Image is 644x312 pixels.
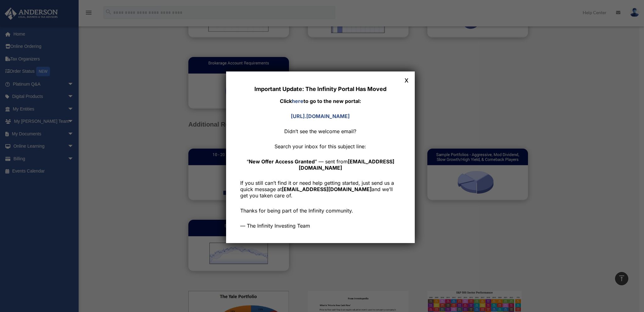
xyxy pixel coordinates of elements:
p: Didn’t see the welcome email? [240,128,401,134]
strong: Click to go to the new portal: [280,98,361,104]
p: Thanks for being part of the Infinity community. [240,207,401,214]
strong: [URL]. [DOMAIN_NAME] [291,113,350,119]
p: “ ” — sent from [240,158,401,171]
a: [URL].[DOMAIN_NAME] [291,113,350,119]
strong: [EMAIL_ADDRESS][DOMAIN_NAME] [299,158,394,171]
button: Close [402,76,411,84]
p: — The Infinity Investing Team [240,223,401,229]
a: here [292,98,303,104]
p: If you still can’t find it or need help getting started, just send us a quick message at and we’l... [240,180,401,199]
strong: [EMAIL_ADDRESS][DOMAIN_NAME] [282,186,372,192]
div: Important Update: The Infinity Portal Has Moved [240,86,401,92]
strong: New Offer Access Granted [249,158,315,165]
p: Search your inbox for this subject line: [240,143,401,150]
